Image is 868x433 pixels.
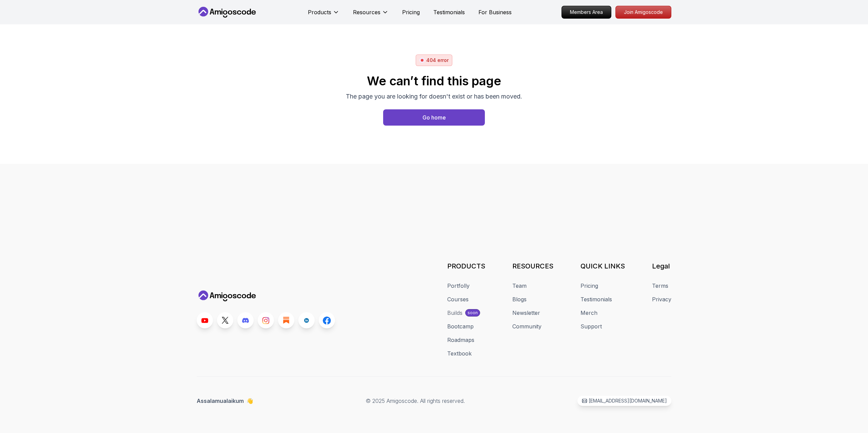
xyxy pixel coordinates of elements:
h3: Legal [652,261,671,271]
a: Terms [652,282,668,290]
a: Testimonials [580,295,612,303]
div: Go home [422,113,446,122]
a: Support [580,322,602,330]
p: Assalamualaikum [197,397,253,405]
a: Join Amigoscode [615,6,671,19]
a: Pricing [402,8,420,16]
a: Bootcamp [447,322,474,330]
a: Discord link [237,312,254,328]
a: Pricing [580,282,598,290]
a: Instagram link [258,312,274,328]
span: 👋 [246,396,255,406]
a: Roadmaps [447,336,474,344]
a: Textbook [447,349,472,358]
h3: QUICK LINKS [580,261,625,271]
a: For Business [478,8,512,16]
p: © 2025 Amigoscode. All rights reserved. [366,397,465,405]
p: Resources [353,8,380,16]
a: Facebook link [319,312,335,328]
a: Merch [580,309,597,317]
p: soon [468,310,478,316]
p: The page you are looking for doesn't exist or has been moved. [346,92,522,101]
a: Blogs [512,295,527,303]
a: Privacy [652,295,671,303]
a: Youtube link [197,312,213,328]
a: [EMAIL_ADDRESS][DOMAIN_NAME] [577,396,671,406]
div: Builds [447,309,462,317]
button: Products [308,8,339,22]
button: Resources [353,8,389,22]
a: LinkedIn link [298,312,315,328]
p: [EMAIL_ADDRESS][DOMAIN_NAME] [589,397,667,404]
a: Blog link [278,312,294,328]
p: Members Area [562,6,611,18]
a: Twitter link [217,312,233,328]
h2: We can’t find this page [346,74,522,88]
a: Courses [447,295,469,303]
a: Home page [383,109,485,126]
a: Community [512,322,541,330]
a: Newsletter [512,309,540,317]
p: Products [308,8,331,16]
a: Testimonials [433,8,465,16]
h3: PRODUCTS [447,261,485,271]
h3: RESOURCES [512,261,553,271]
a: Members Area [561,6,611,19]
button: Go home [383,109,485,126]
a: Team [512,282,527,290]
p: Join Amigoscode [616,6,671,18]
p: 404 error [426,57,449,64]
a: Portfolly [447,282,470,290]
